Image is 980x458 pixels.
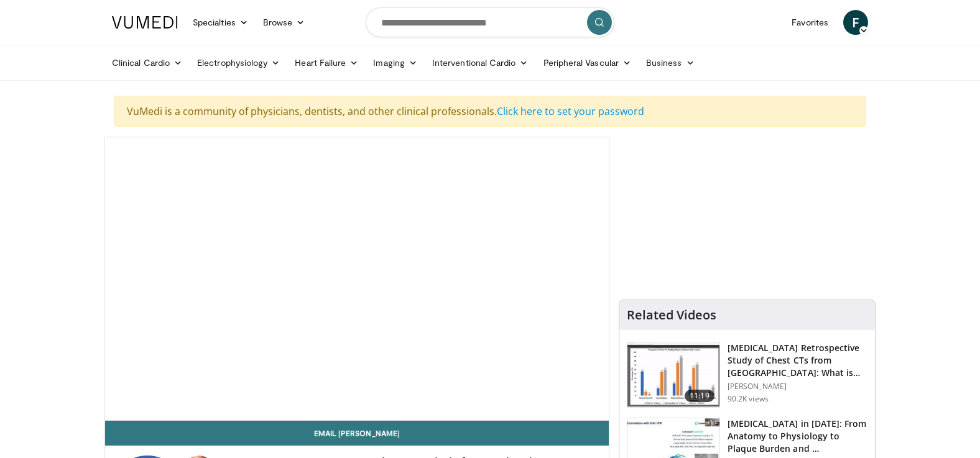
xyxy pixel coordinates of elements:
p: [PERSON_NAME] [728,382,867,392]
a: Interventional Cardio [425,50,536,75]
a: Imaging [366,50,425,75]
a: Browse [256,10,313,35]
input: Search topics, interventions [366,7,614,37]
h3: [MEDICAL_DATA] in [DATE]: From Anatomy to Physiology to Plaque Burden and … [728,418,867,455]
a: Peripheral Vascular [536,50,639,75]
p: 90.2K views [728,394,769,404]
span: 11:19 [685,390,714,402]
a: F [843,10,868,35]
video-js: Video Player [105,137,609,421]
a: Email [PERSON_NAME] [105,421,609,446]
a: Click here to set your password [497,104,644,118]
div: VuMedi is a community of physicians, dentists, and other clinical professionals. [114,96,866,127]
h4: Related Videos [627,308,716,323]
a: 11:19 [MEDICAL_DATA] Retrospective Study of Chest CTs from [GEOGRAPHIC_DATA]: What is the Re… [PE... [627,342,867,408]
h3: [MEDICAL_DATA] Retrospective Study of Chest CTs from [GEOGRAPHIC_DATA]: What is the Re… [728,342,867,379]
img: VuMedi Logo [112,16,178,29]
a: Favorites [784,10,836,35]
a: Specialties [185,10,256,35]
a: Heart Failure [287,50,366,75]
img: c2eb46a3-50d3-446d-a553-a9f8510c7760.150x105_q85_crop-smart_upscale.jpg [627,342,719,407]
a: Clinical Cardio [104,50,190,75]
a: Business [639,50,702,75]
a: Electrophysiology [190,50,287,75]
iframe: Advertisement [654,137,840,292]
